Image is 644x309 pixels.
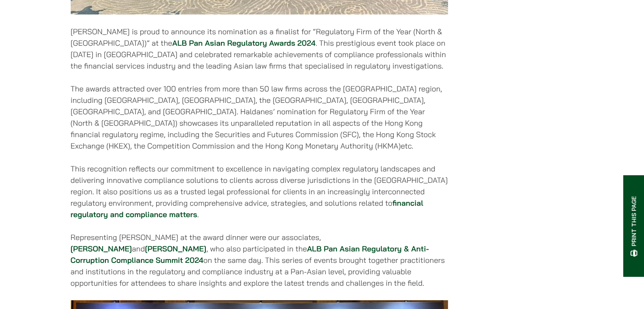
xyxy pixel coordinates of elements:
[172,38,315,48] a: ALB Pan Asian Regulatory Awards 2024
[71,244,132,254] a: [PERSON_NAME]
[71,26,448,72] p: [PERSON_NAME] is proud to announce its nomination as a finalist for “Regulatory Firm of the Year ...
[71,198,423,219] a: financial regulatory and compliance matters
[71,163,448,220] p: This recognition reflects our commitment to excellence in navigating complex regulatory landscape...
[71,232,448,289] p: Representing [PERSON_NAME] at the award dinner were our associates, and , who also participated i...
[145,244,206,254] a: [PERSON_NAME]
[71,83,448,152] p: The awards attracted over 100 entries from more than 50 law firms across the [GEOGRAPHIC_DATA] re...
[71,244,429,265] a: ALB Pan Asian Regulatory & Anti-Corruption Compliance Summit 2024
